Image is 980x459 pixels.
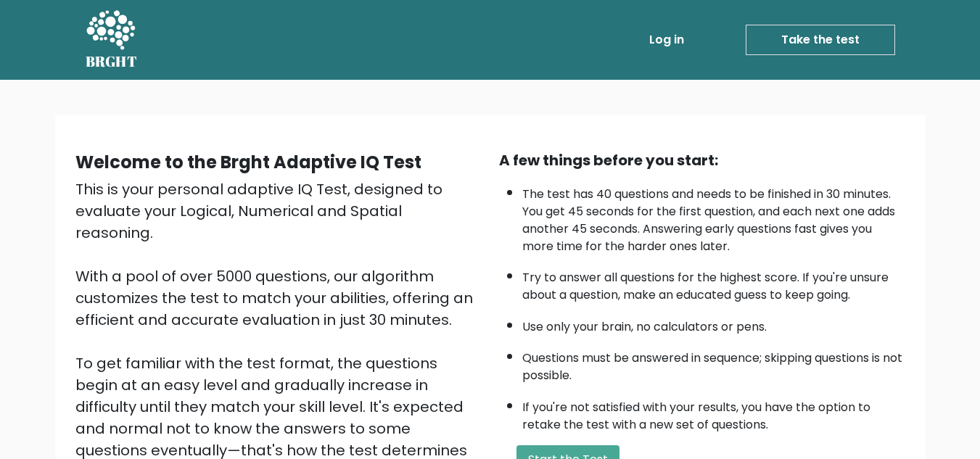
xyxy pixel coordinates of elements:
a: BRGHT [86,6,138,74]
h5: BRGHT [86,53,138,70]
b: Welcome to the Brght Adaptive IQ Test [75,150,421,174]
div: A few things before you start: [499,149,905,171]
li: If you're not satisfied with your results, you have the option to retake the test with a new set ... [522,392,905,434]
li: The test has 40 questions and needs to be finished in 30 minutes. You get 45 seconds for the firs... [522,178,905,255]
li: Try to answer all questions for the highest score. If you're unsure about a question, make an edu... [522,262,905,304]
li: Questions must be answered in sequence; skipping questions is not possible. [522,342,905,384]
li: Use only your brain, no calculators or pens. [522,311,905,336]
a: Log in [643,25,690,54]
a: Take the test [746,25,895,55]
